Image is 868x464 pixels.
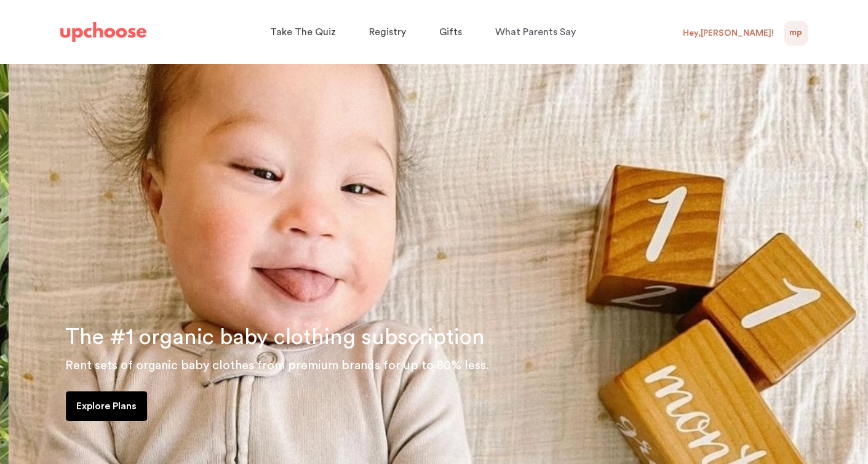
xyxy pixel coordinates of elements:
a: What Parents Say [495,20,579,44]
a: Explore Plans [66,391,147,421]
div: Hey, [PERSON_NAME] ! [683,28,774,39]
a: Take The Quiz [270,20,340,44]
span: MP [789,26,802,41]
a: UpChoose [60,20,146,45]
span: Gifts [439,27,462,37]
p: Explore Plans [76,399,137,414]
img: UpChoose [60,22,146,42]
span: Take The Quiz [270,27,336,37]
p: Rent sets of organic baby clothes from premium brands for up to 80% less. [65,356,862,375]
span: The #1 organic baby clothing subscription [65,326,485,348]
span: What Parents Say [495,27,576,37]
a: Gifts [439,20,466,44]
span: Registry [369,27,406,37]
a: Registry [369,20,410,44]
